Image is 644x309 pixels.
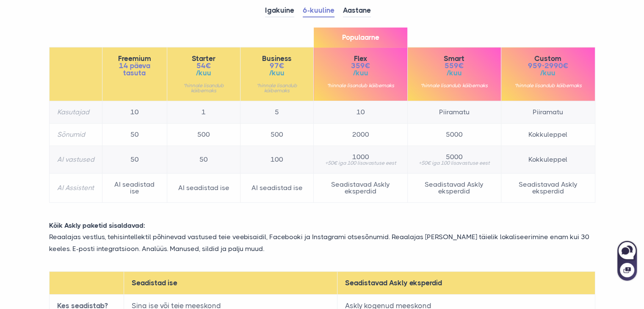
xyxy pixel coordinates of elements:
[167,101,240,124] td: 1
[265,4,294,17] a: Igakuine
[501,174,595,203] td: Seadistavad Askly eksperdid
[110,62,159,77] span: 14 päeva tasuta
[321,83,399,88] small: *hinnale lisandub käibemaks
[49,174,102,203] th: AI Assistent
[175,62,232,69] span: 54€
[248,62,306,69] span: 97€
[175,83,232,93] small: *hinnale lisandub käibemaks
[240,124,314,146] td: 500
[321,160,399,166] small: +50€ iga 100 lisavastuse eest
[314,174,407,203] td: Seadistavad Askly eksperdid
[407,101,501,124] td: Piiramatu
[248,69,306,77] span: /kuu
[49,221,145,229] strong: Kõik Askly paketid sisaldavad:
[415,69,493,77] span: /kuu
[49,124,102,146] th: Sõnumid
[49,101,102,124] th: Kasutajad
[314,28,407,47] span: Populaarne
[407,174,501,203] td: Seadistavad Askly eksperdid
[124,271,337,294] th: Seadistad ise
[321,62,399,69] span: 359€
[501,101,595,124] td: Piiramatu
[240,174,314,203] td: AI seadistad ise
[167,146,240,174] td: 50
[321,69,399,77] span: /kuu
[303,4,334,17] a: 6-kuuline
[509,55,587,62] span: Custom
[43,231,602,254] p: Reaalajas vestlus, tehisintellektil põhinevad vastused teie veebisaidil, Facebooki ja Instagrami ...
[337,271,595,294] th: Seadistavad Askly eksperdid
[501,124,595,146] td: Kokkuleppel
[509,62,587,69] span: 959-2990€
[167,174,240,203] td: AI seadistad ise
[616,239,638,281] iframe: Askly chat
[509,83,587,88] small: *hinnale lisandub käibemaks
[240,101,314,124] td: 5
[248,83,306,93] small: *hinnale lisandub käibemaks
[102,174,167,203] td: AI seadistad ise
[102,124,167,146] td: 50
[110,55,159,62] span: Freemium
[248,55,306,62] span: Business
[321,154,399,160] span: 1000
[49,146,102,174] th: AI vastused
[167,124,240,146] td: 500
[321,55,399,62] span: Flex
[415,55,493,62] span: Smart
[509,69,587,77] span: /kuu
[175,55,232,62] span: Starter
[415,62,493,69] span: 559€
[175,69,232,77] span: /kuu
[509,156,587,163] span: Kokkuleppel
[314,101,407,124] td: 10
[343,4,371,17] a: Aastane
[415,154,493,160] span: 5000
[314,124,407,146] td: 2000
[102,146,167,174] td: 50
[415,160,493,166] small: +50€ iga 100 lisavastuse eest
[407,124,501,146] td: 5000
[102,101,167,124] td: 10
[240,146,314,174] td: 100
[415,83,493,88] small: *hinnale lisandub käibemaks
